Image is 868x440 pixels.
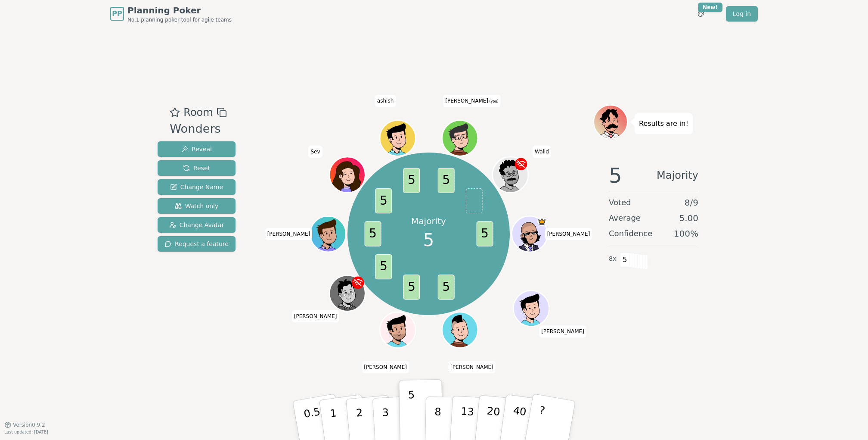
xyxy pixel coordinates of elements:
[183,164,210,172] span: Reset
[4,430,48,434] span: Last updated: [DATE]
[158,160,236,176] button: Reset
[609,254,617,264] span: 8 x
[164,240,229,248] span: Request a feature
[685,197,698,209] span: 8 / 9
[539,325,586,337] span: Click to change your name
[158,236,236,252] button: Request a feature
[423,227,434,253] span: 5
[620,253,630,267] span: 5
[408,389,415,435] p: 5
[375,254,392,280] span: 5
[110,4,232,23] a: PPPlanning PokerNo.1 planning poker tool for agile teams
[609,212,641,224] span: Average
[693,6,709,22] button: New!
[183,105,213,120] span: Room
[698,3,722,12] div: New!
[674,228,698,240] span: 100 %
[726,6,758,22] a: Log in
[657,165,698,186] span: Majority
[170,105,180,120] button: Add as favourite
[175,202,219,210] span: Watch only
[410,214,447,227] p: Majority
[309,145,322,157] span: Click to change your name
[158,179,236,195] button: Change Name
[127,4,232,16] span: Planning Poker
[112,9,122,19] span: PP
[609,228,652,240] span: Confidence
[403,275,420,300] span: 5
[158,198,236,214] button: Watch only
[533,145,551,157] span: Click to change your name
[609,165,622,186] span: 5
[170,183,223,191] span: Change Name
[4,421,45,428] button: Version0.9.2
[545,228,592,240] span: Click to change your name
[158,141,236,157] button: Reveal
[679,212,698,224] span: 5.00
[639,118,688,130] p: Results are in!
[181,145,212,153] span: Reveal
[403,168,420,193] span: 5
[292,310,339,322] span: Click to change your name
[443,121,477,155] button: Click to change your avatar
[476,221,493,247] span: 5
[437,168,454,193] span: 5
[448,361,496,373] span: Click to change your name
[158,217,236,233] button: Change Avatar
[488,99,499,103] span: (you)
[362,361,409,373] span: Click to change your name
[609,197,631,209] span: Voted
[127,16,232,23] span: No.1 planning poker tool for agile teams
[169,221,224,229] span: Change Avatar
[443,94,500,106] span: Click to change your name
[375,188,392,214] span: 5
[364,221,381,247] span: 5
[13,421,45,428] span: Version 0.9.2
[437,275,454,300] span: 5
[375,94,396,106] span: Click to change your name
[537,217,546,226] span: Jay is the host
[265,228,313,240] span: Click to change your name
[170,120,226,138] div: Wonders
